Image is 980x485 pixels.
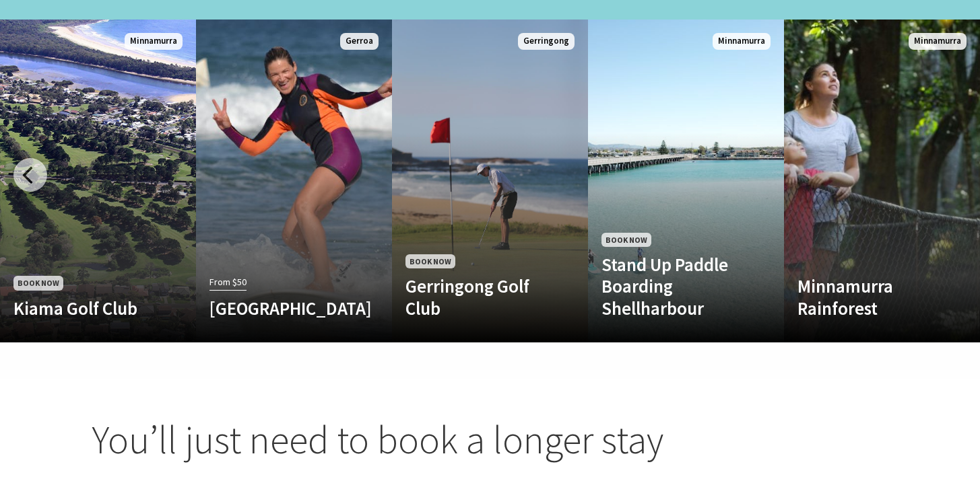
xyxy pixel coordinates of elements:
[405,275,545,319] h4: Gerringong Golf Club
[13,297,153,319] h4: Kiama Golf Club
[601,254,741,319] h4: Stand Up Paddle Boarding Shellharbour
[405,254,455,268] span: Book Now
[92,416,889,463] h2: You’ll just need to book a longer stay
[784,20,980,342] a: Minnamurra Rainforest Minnamurra
[713,33,771,50] span: Minnamurra
[125,33,183,50] span: Minnamurra
[209,274,247,290] span: From $50
[588,20,784,342] a: Book Now Stand Up Paddle Boarding Shellharbour Minnamurra
[13,276,63,290] span: Book Now
[909,33,967,50] span: Minnamurra
[209,297,349,319] h4: [GEOGRAPHIC_DATA]
[196,20,392,342] a: From $50 [GEOGRAPHIC_DATA] Gerroa
[797,275,937,319] h4: Minnamurra Rainforest
[518,33,575,50] span: Gerringong
[392,20,588,342] a: Book Now Gerringong Golf Club Gerringong
[601,233,651,247] span: Book Now
[340,33,379,50] span: Gerroa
